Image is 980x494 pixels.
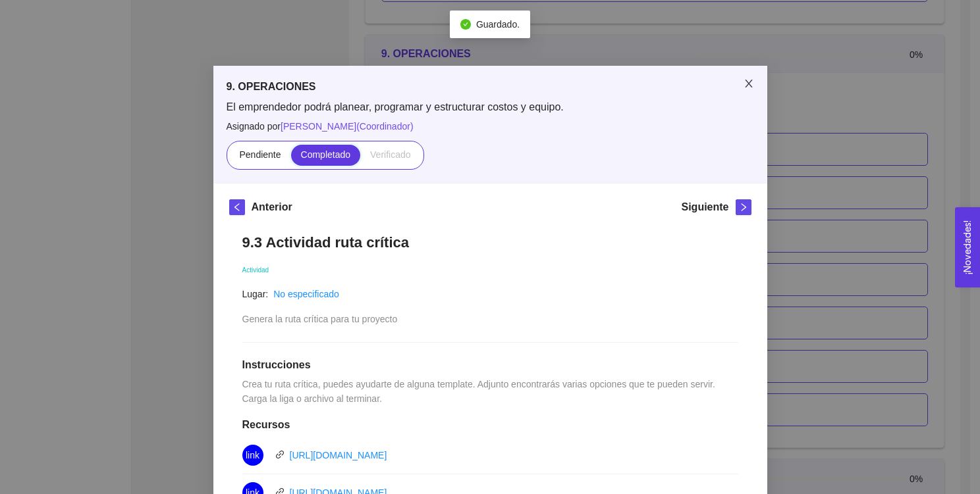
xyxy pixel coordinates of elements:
[242,314,398,324] span: Genera la ruta crítica para tu proyecto
[681,199,728,215] h5: Siguiente
[744,78,754,89] span: close
[246,445,259,466] span: link
[736,199,751,215] button: right
[227,79,754,95] h5: 9. OPERACIONES
[476,19,520,30] span: Guardado.
[242,379,718,404] span: Crea tu ruta crítica, puedes ayudarte de alguna template. Adjunto encontrarás varias opciones que...
[229,199,245,215] button: left
[239,149,281,160] span: Pendiente
[955,207,980,287] button: Open Feedback Widget
[730,66,767,103] button: Close
[242,418,738,432] h1: Recursos
[301,149,351,160] span: Completado
[227,119,754,134] span: Asignado por
[230,203,244,212] span: left
[290,450,387,460] a: [URL][DOMAIN_NAME]
[736,203,751,212] span: right
[242,358,738,372] h1: Instrucciones
[460,19,471,30] span: check-circle
[242,287,269,301] article: Lugar:
[275,450,285,459] span: link
[281,121,414,132] span: [PERSON_NAME] ( Coordinador )
[273,289,339,299] a: No especificado
[370,149,410,160] span: Verificado
[252,199,292,215] h5: Anterior
[242,234,738,251] h1: 9.3 Actividad ruta crítica
[242,266,269,274] span: Actividad
[227,100,754,114] span: El emprendedor podrá planear, programar y estructurar costos y equipo.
